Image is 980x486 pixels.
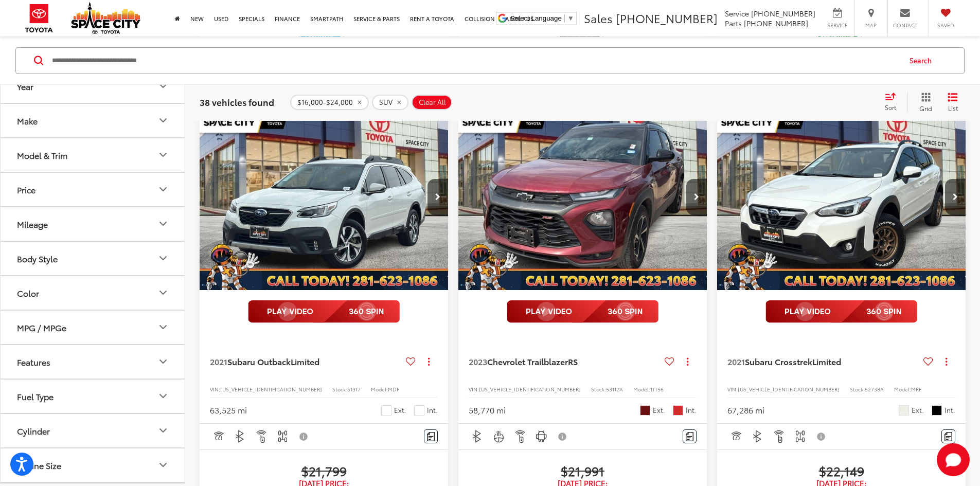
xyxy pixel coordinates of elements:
[937,443,970,476] button: Toggle Chat Window
[420,353,438,371] button: Actions
[510,14,562,22] span: Select Language
[157,80,169,92] div: Year
[1,241,186,275] button: Body StyleBody Style
[17,356,50,366] div: Features
[290,94,369,110] button: remove 16000-24000
[911,385,921,393] span: MRF
[199,103,449,290] div: 2021 Subaru Outback Limited 0
[673,405,683,416] span: Red
[683,429,697,443] button: Comments
[773,430,786,443] img: Remote Start
[717,103,967,290] div: 2021 Subaru Crosstrek Limited 0
[932,405,942,416] span: Black
[900,47,947,73] button: Search
[717,103,967,290] a: 2021 Subaru Crosstrek Limited2021 Subaru Crosstrek Limited2021 Subaru Crosstrek Limited2021 Subar...
[1,69,186,102] button: YearYear
[372,94,408,110] button: remove SUV
[157,355,169,368] div: Features
[937,353,955,371] button: Actions
[1,276,186,309] button: ColorColor
[17,150,67,159] div: Model & Trim
[945,179,966,215] button: Next image
[507,300,658,323] img: full motion video
[227,355,291,367] span: Subaru Outback
[616,10,718,26] span: [PHONE_NUMBER]
[744,18,808,28] span: [PHONE_NUMBER]
[427,405,438,415] span: Int.
[295,426,313,447] button: View Disclaimer
[745,355,812,367] span: Subaru Crosstrek
[210,355,227,367] span: 2021
[727,463,955,478] span: $22,149
[812,355,841,367] span: Limited
[727,404,764,416] div: 67,286 mi
[469,404,506,416] div: 58,770 mi
[291,355,319,367] span: Limited
[17,219,48,228] div: Mileage
[738,385,840,393] span: [US_VEHICLE_IDENTIFICATION_NUMBER]
[940,92,966,112] button: List View
[1,448,186,481] button: Engine SizeEngine Size
[687,357,688,366] span: dropdown dots
[1,345,186,378] button: FeaturesFeatures
[899,405,909,416] span: Crystal White Pearl
[210,404,247,416] div: 63,525 mi
[945,405,955,415] span: Int.
[1,379,186,412] button: Fuel TypeFuel Type
[686,432,694,441] img: Comments
[388,385,399,393] span: MDF
[937,443,970,476] svg: Start Chat
[458,103,708,290] div: 2023 Chevrolet Trailblazer RS 0
[157,390,169,402] div: Fuel Type
[919,103,932,112] span: Grid
[428,357,430,366] span: dropdown dots
[379,98,393,106] span: SUV
[458,103,708,290] a: 2023 Chevrolet Trailblazer RS2023 Chevrolet Trailblazer RS2023 Chevrolet Trailblazer RS2023 Chevr...
[567,14,574,22] span: ▼
[907,92,940,112] button: Grid View
[51,48,900,73] input: Search by Make, Model, or Keyword
[469,355,487,367] span: 2023
[469,463,697,478] span: $21,991
[729,430,742,443] img: Adaptive Cruise Control
[17,425,50,435] div: Cylinder
[725,18,742,28] span: Parts
[220,385,322,393] span: [US_VEHICLE_IDENTIFICATION_NUMBER]
[427,179,448,215] button: Next image
[17,81,33,91] div: Year
[234,430,246,443] img: Bluetooth®
[71,2,140,34] img: Space City Toyota
[381,405,391,416] span: Crystal White
[1,138,186,171] button: Model & TrimModel & Trim
[458,103,708,291] img: 2023 Chevrolet Trailblazer RS
[157,149,169,161] div: Model & Trim
[865,385,884,393] span: 52738A
[894,385,911,393] span: Model:
[686,405,697,415] span: Int.
[885,103,896,112] span: Sort
[157,114,169,127] div: Make
[679,353,697,371] button: Actions
[414,405,424,416] span: White
[725,8,749,19] span: Service
[794,430,807,443] img: 4WD/AWD
[487,355,568,367] span: Chevrolet Trailblazer
[210,356,402,367] a: 2021Subaru OutbackLimited
[727,385,738,393] span: VIN:
[157,218,169,230] div: Mileage
[591,385,606,393] span: Stock:
[850,385,865,393] span: Stock:
[424,429,438,443] button: Comments
[727,356,919,367] a: 2021Subaru CrosstrekLimited
[157,459,169,471] div: Engine Size
[371,385,388,393] span: Model:
[650,385,664,393] span: 1TT56
[1,207,186,240] button: MileageMileage
[210,385,220,393] span: VIN:
[199,103,449,291] img: 2021 Subaru Outback Limited
[157,252,169,264] div: Body Style
[880,92,907,112] button: Select sort value
[727,355,745,367] span: 2021
[606,385,623,393] span: 53112A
